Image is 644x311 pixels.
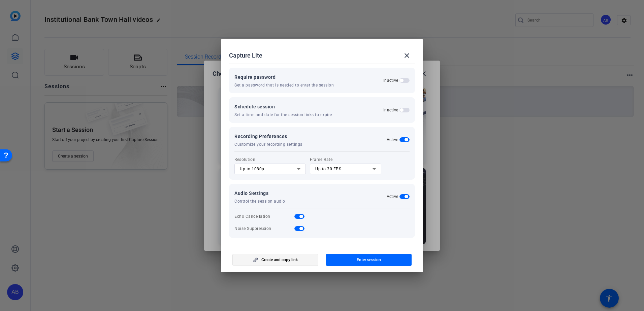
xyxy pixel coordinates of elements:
span: Set a password that is needed to enter the session [234,82,334,88]
label: Resolution [234,155,306,164]
h2: Active [387,194,398,199]
span: Up to 1080p [240,167,264,171]
span: Up to 30 FPS [315,167,341,171]
span: Require password [234,73,334,81]
span: Control the session audio [234,199,285,204]
h2: Active [387,137,398,142]
span: Audio Settings [234,189,285,197]
mat-icon: close [403,51,411,60]
h2: Inactive [383,78,398,83]
h2: Inactive [383,107,398,113]
span: Set a time and date for the session links to expire [234,112,332,117]
div: Noise Suppression [234,226,271,231]
label: Frame Rate [310,155,381,164]
span: Create and copy link [261,257,298,263]
button: Create and copy link [232,254,318,266]
span: Schedule session [234,103,332,111]
div: Capture Lite [229,47,415,64]
span: Enter session [357,257,381,263]
span: Customize your recording settings [234,142,302,147]
div: Echo Cancellation [234,214,270,219]
button: Enter session [326,254,412,266]
span: Recording Preferences [234,132,302,140]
